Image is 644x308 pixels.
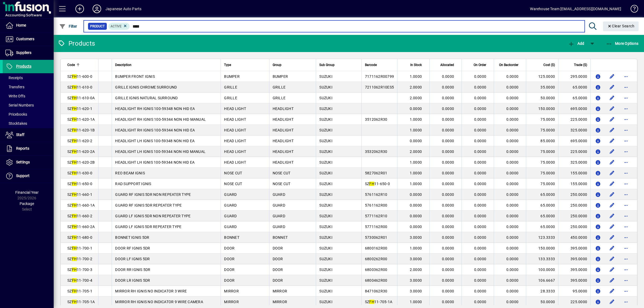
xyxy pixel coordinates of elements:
[108,23,130,30] mat-chip: Activation Status: Active
[319,96,332,100] span: SUZUKI
[410,149,422,154] span: 2.0000
[622,126,630,134] button: More options
[273,149,294,154] span: HEADLIGHT
[319,225,332,229] span: SUZUKI
[442,149,454,154] span: 0.0000
[67,203,95,207] span: SZ 11-660-1A
[365,214,387,218] span: 5771162R10
[115,62,131,68] span: Description
[67,225,95,229] span: SZ 11-660-2A
[224,62,231,68] span: Type
[72,107,77,111] em: FH
[224,139,246,143] span: HEAD LIGHT
[608,222,616,231] button: Edit
[608,287,616,295] button: Edit
[72,160,77,164] em: FH
[506,160,519,164] span: 0.0000
[474,139,486,143] span: 0.0000
[319,139,332,143] span: SUZUKI
[506,85,519,89] span: 0.0000
[273,62,281,68] span: Group
[608,233,616,242] button: Edit
[273,117,294,122] span: HEADLIGHT
[607,24,635,28] span: Clear Search
[440,62,454,68] span: Allocated
[506,192,519,197] span: 0.0000
[67,62,75,68] span: Code
[273,139,294,143] span: HEADLIGHT
[558,168,590,178] td: 155.0000
[506,171,519,175] span: 0.0000
[410,74,422,79] span: 1.0000
[442,74,454,79] span: 0.0000
[319,128,332,132] span: SUZUKI
[365,192,387,197] span: 5761162R10
[442,85,454,89] span: 0.0000
[72,128,77,132] em: FH
[58,39,95,48] div: Products
[72,96,77,100] em: FH
[71,4,88,14] button: Add
[224,85,237,89] span: GRILLE
[442,160,454,164] span: 0.0000
[442,171,454,175] span: 0.0000
[273,192,285,197] span: GUARD
[622,137,630,145] button: More options
[72,192,77,197] em: FH
[90,24,105,29] span: Product
[608,72,616,81] button: Edit
[499,62,518,68] span: On Backorder
[115,214,191,218] span: GUARD LF IGNIS 5DR NON REPEATER TYPE
[474,214,486,218] span: 0.0000
[474,171,486,175] span: 0.0000
[622,147,630,156] button: More options
[67,182,92,186] span: SZ 11-650-0
[622,276,630,285] button: More options
[115,85,177,89] span: GRILLE IGNIS CHROME SURROUND
[608,147,616,156] button: Edit
[3,46,54,60] a: Suppliers
[224,107,246,111] span: HEAD LIGHT
[442,128,454,132] span: 0.0000
[506,214,519,218] span: 0.0000
[622,265,630,274] button: More options
[319,74,332,79] span: SUZUKI
[115,192,191,197] span: GUARD RF IGNIS 5DR NON REPEATER TYPE
[530,5,621,13] div: Warehouse Team [EMAIL_ADDRESS][DOMAIN_NAME]
[16,133,24,137] span: Staff
[465,62,491,68] div: On Order
[622,212,630,220] button: More options
[105,5,141,13] div: Japanese Auto Parts
[627,1,637,19] a: Knowledge Base
[410,62,422,68] span: In Stock
[115,225,181,229] span: GUARD LF IGNIS 5DR REPEATER TYPE
[115,203,182,207] span: GUARD RF IGNIS 5DR REPEATER TYPE
[506,96,519,100] span: 0.0000
[67,139,92,143] span: SZ 11-620-2
[622,244,630,252] button: More options
[526,178,558,189] td: 75.0000
[5,85,24,89] span: Transfers
[224,203,237,207] span: GUARD
[67,117,95,122] span: SZ 11-620-1A
[558,211,590,221] td: 250.0000
[115,128,195,132] span: HEADLIGHT RH IGNIS 100-59344 NON HID EA
[224,117,246,122] span: HEAD LIGHT
[442,117,454,122] span: 0.0000
[558,146,590,157] td: 225.0000
[568,41,584,46] span: Add
[273,96,286,100] span: GRILLE
[608,276,616,285] button: Edit
[442,96,454,100] span: 0.0000
[111,24,122,28] span: Active
[273,214,285,218] span: GUARD
[526,189,558,200] td: 65.0000
[115,182,151,186] span: RAD SUPPORT IGNIS
[319,182,332,186] span: SUZUKI
[442,139,454,143] span: 0.0000
[608,244,616,252] button: Edit
[605,39,640,48] button: More Options
[608,158,616,167] button: Edit
[608,137,616,145] button: Edit
[67,107,92,111] span: SZ 11-620-1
